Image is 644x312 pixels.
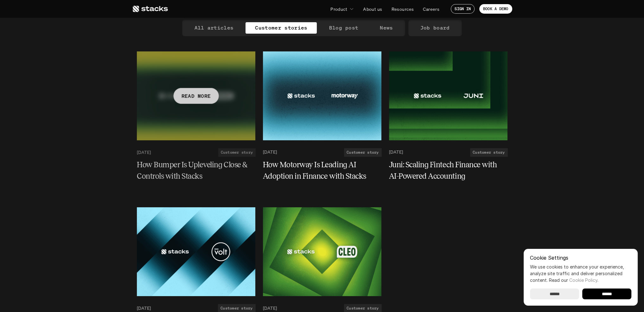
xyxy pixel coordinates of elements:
p: SIGN IN [455,7,471,11]
p: BOOK A DEMO [483,7,508,11]
a: Careers [419,3,443,15]
h5: Juni: Scaling Fintech Finance with AI-Powered Accounting [389,159,500,182]
span: Read our . [549,277,598,283]
a: News [370,22,402,34]
h2: Customer story [347,306,379,310]
a: All articles [185,22,243,34]
a: Job board [411,22,459,34]
a: SIGN IN [451,4,475,14]
p: Resources [391,6,414,12]
p: All articles [194,23,233,32]
a: [DATE]Customer story [389,148,507,156]
a: About us [359,3,386,15]
h2: Customer story [347,150,379,155]
a: How Bumper Is Upleveling Close & Controls with Stacks [137,159,255,182]
p: [DATE] [137,306,151,311]
p: [DATE] [389,149,403,155]
h2: Customer story [220,306,252,310]
p: News [380,23,393,32]
a: How Motorway Is Leading AI Adoption in Finance with Stacks [263,159,381,182]
h5: How Bumper Is Upleveling Close & Controls with Stacks [137,159,248,182]
p: Cookie Settings [530,255,631,260]
img: Teal Flower [389,51,507,140]
a: Cookie Policy [569,277,597,283]
a: Privacy Policy [95,29,122,34]
a: [DATE]Customer story [137,148,255,156]
a: Blog post [319,22,368,34]
h2: Customer story [220,150,252,155]
p: [DATE] [137,149,151,155]
p: About us [363,6,382,12]
p: Job board [420,23,450,32]
p: We use cookies to enhance your experience, analyze site traffic and deliver personalized content. [530,263,631,283]
p: [DATE] [263,306,277,311]
p: Customer stories [255,23,307,32]
p: Careers [423,6,439,12]
p: READ MORE [181,91,211,100]
a: Resources [387,3,418,15]
h5: How Motorway Is Leading AI Adoption in Finance with Stacks [263,159,374,182]
a: Customer stories [245,22,317,34]
p: Blog post [329,23,358,32]
a: [DATE]Customer story [263,148,381,156]
p: Product [330,6,347,12]
a: READ MORE [137,51,255,140]
a: BOOK A DEMO [479,4,512,14]
p: [DATE] [263,149,277,155]
a: Juni: Scaling Fintech Finance with AI-Powered Accounting [389,159,507,182]
h2: Customer story [473,150,505,155]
